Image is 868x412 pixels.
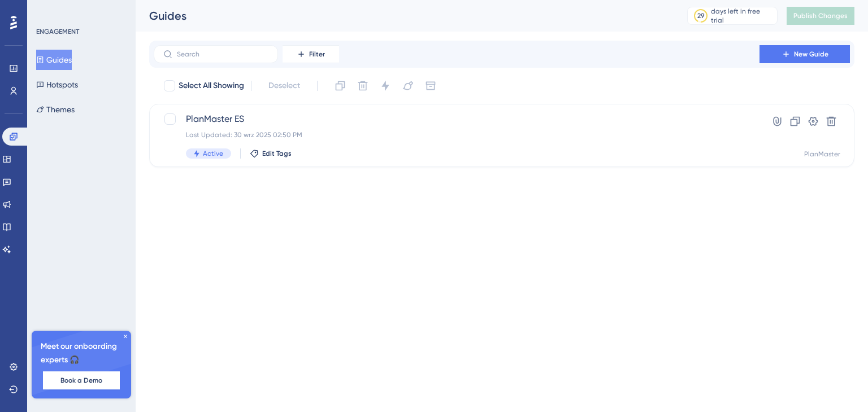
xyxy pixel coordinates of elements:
[36,27,79,36] div: ENGAGEMENT
[804,150,840,159] div: PlanMaster
[177,50,268,58] input: Search
[697,11,705,20] div: 29
[36,74,78,95] button: Hotspots
[179,79,244,93] span: Select All Showing
[186,112,727,126] span: PlanMaster ES
[283,45,339,63] button: Filter
[794,50,828,59] span: New Guide
[309,50,325,59] span: Filter
[41,340,122,367] span: Meet our onboarding experts 🎧
[60,376,102,385] span: Book a Demo
[36,50,72,70] button: Guides
[36,99,75,120] button: Themes
[759,45,850,63] button: New Guide
[268,79,300,93] span: Deselect
[43,371,120,389] button: Book a Demo
[258,76,310,96] button: Deselect
[793,11,848,20] span: Publish Changes
[203,149,223,158] span: Active
[149,8,659,24] div: Guides
[711,7,774,25] div: days left in free trial
[262,149,292,158] span: Edit Tags
[787,7,854,25] button: Publish Changes
[250,149,292,158] button: Edit Tags
[186,130,727,139] div: Last Updated: 30 wrz 2025 02:50 PM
